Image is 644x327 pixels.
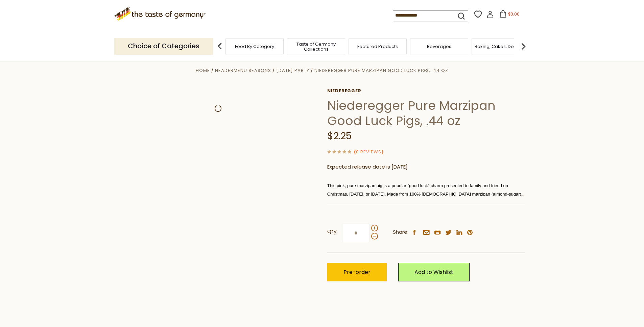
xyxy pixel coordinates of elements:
[475,44,527,49] a: Baking, Cakes, Desserts
[235,44,274,49] a: Food By Category
[495,10,524,20] button: $0.00
[398,263,470,281] a: Add to Wishlist
[327,98,525,128] h1: Niederegger Pure Marzipan Good Luck Pigs, .44 oz
[327,129,352,143] span: $2.25
[517,40,530,53] img: next arrow
[114,38,213,54] p: Choice of Categories
[213,40,226,53] img: previous arrow
[354,149,383,155] span: ( )
[289,42,343,52] a: Taste of Germany Collections
[276,67,309,74] a: [DATE] Party
[327,263,387,281] button: Pre-order
[356,149,381,156] a: 0 Reviews
[342,224,370,242] input: Qty:
[314,67,448,74] a: Niederegger Pure Marzipan Good Luck Pigs, .44 oz
[215,67,271,74] a: HeaderMenu Seasons
[327,163,525,171] p: Expected release date is [DATE]
[327,183,524,213] span: This pink, pure marzipan pig is a popular "good luck" charm presented to family and friend on Chr...
[327,88,525,94] a: Niederegger
[427,44,451,49] a: Beverages
[327,227,337,236] strong: Qty:
[357,44,398,49] a: Featured Products
[343,268,371,276] span: Pre-order
[508,11,520,17] span: $0.00
[196,67,210,74] a: Home
[393,228,408,236] span: Share:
